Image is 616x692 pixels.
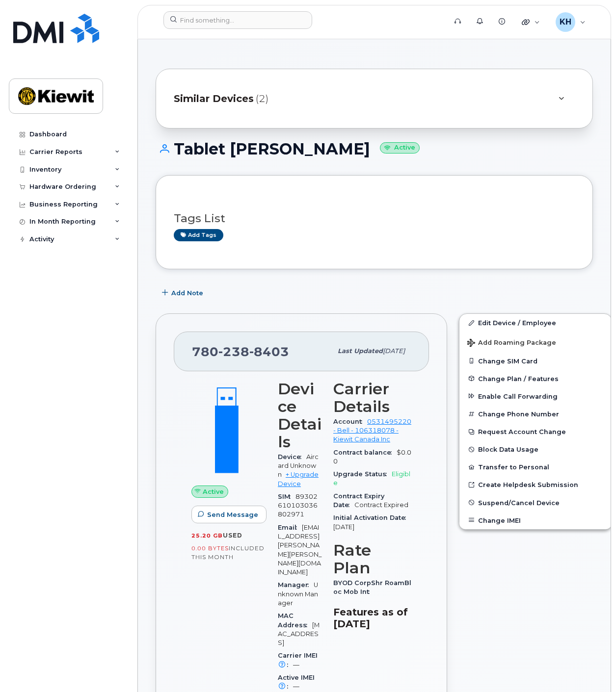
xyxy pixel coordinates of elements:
span: Active IMEI [278,674,315,690]
span: used [223,532,242,539]
span: Last updated [338,347,383,355]
button: Send Message [191,506,267,523]
span: — [293,683,299,690]
span: 89302610103036802971 [278,493,318,518]
span: Suspend/Cancel Device [478,499,560,506]
a: Edit Device / Employee [459,314,612,332]
button: Transfer to Personal [459,458,612,476]
button: Change Phone Number [459,405,612,423]
span: Account [333,418,367,425]
span: Device [278,453,306,461]
button: Change IMEI [459,512,612,529]
button: Block Data Usage [459,440,612,458]
span: Manager [278,581,314,589]
small: Active [380,142,420,154]
span: Contract Expired [354,501,408,509]
a: + Upgrade Device [278,471,319,487]
span: 238 [218,344,249,359]
button: Change SIM Card [459,352,612,370]
span: Unknown Manager [278,581,318,607]
span: Enable Call Forwarding [478,392,558,400]
button: Suspend/Cancel Device [459,494,612,512]
h3: Features as of [DATE] [333,606,411,630]
a: 0531495220 - Bell - 106318078 - Kiewit Canada Inc [333,418,411,443]
span: Similar Devices [174,92,254,106]
span: Contract balance [333,449,397,456]
a: Add tags [174,229,223,241]
button: Enable Call Forwarding [459,387,612,405]
span: SIM [278,493,295,500]
span: [MAC_ADDRESS] [278,621,320,647]
span: Change Plan / Features [478,375,559,382]
h3: Tags List [174,212,575,225]
button: Add Roaming Package [459,332,612,352]
h1: Tablet [PERSON_NAME] [156,140,593,157]
span: Initial Activation Date [333,514,411,521]
span: [DATE] [333,523,354,531]
span: — [293,661,299,668]
span: Add Note [171,288,203,298]
h3: Carrier Details [333,380,411,415]
span: (2) [256,92,268,106]
span: Aircard Unknown [278,453,319,479]
h3: Device Details [278,380,321,451]
span: Carrier IMEI [278,652,318,668]
button: Change Plan / Features [459,370,612,387]
span: [DATE] [383,347,405,355]
span: BYOD CorpShr RoamBloc Mob Int [333,579,411,595]
span: Send Message [207,510,258,519]
span: Upgrade Status [333,470,392,478]
h3: Rate Plan [333,541,411,577]
span: Add Roaming Package [467,339,556,348]
span: MAC Address [278,612,312,628]
span: Contract Expiry Date [333,492,384,509]
button: Add Note [156,284,212,302]
span: Active [203,487,224,496]
iframe: Messenger Launcher [573,649,609,685]
span: 0.00 Bytes [191,545,229,552]
span: included this month [191,544,265,561]
span: 780 [192,344,289,359]
span: Email [278,524,302,531]
span: 8403 [249,344,289,359]
span: 25.20 GB [191,532,223,539]
span: $0.00 [333,449,411,465]
button: Request Account Change [459,423,612,440]
a: Create Helpdesk Submission [459,476,612,493]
